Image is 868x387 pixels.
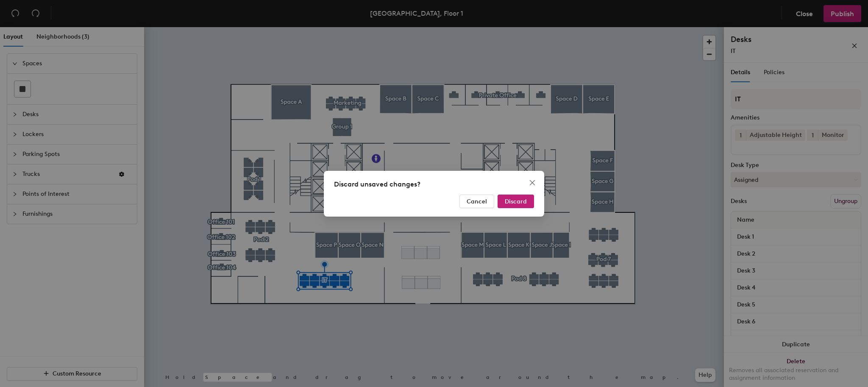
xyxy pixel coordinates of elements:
span: Cancel [467,198,487,205]
button: Discard [498,195,534,208]
button: Cancel [459,195,494,208]
span: Discard [505,198,527,205]
button: Close [526,176,539,189]
span: close [529,179,536,186]
div: Discard unsaved changes? [334,179,534,189]
span: Close [526,179,539,186]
